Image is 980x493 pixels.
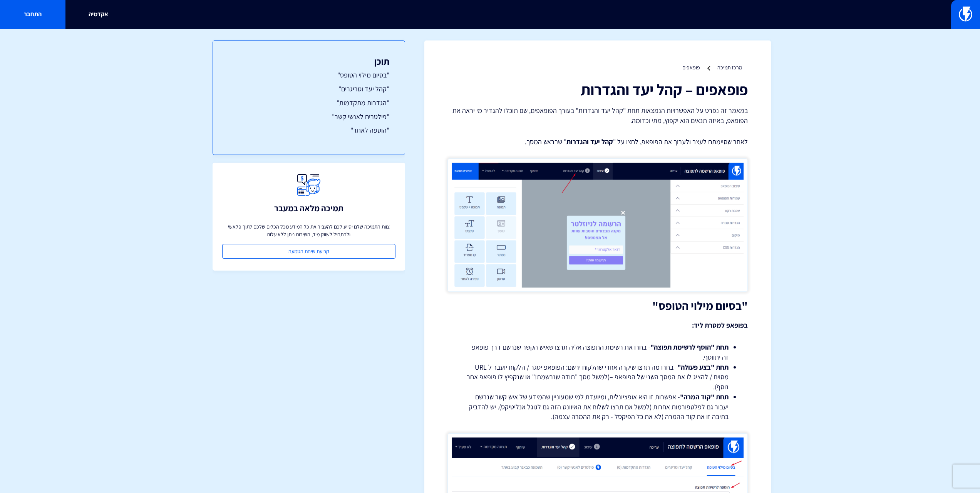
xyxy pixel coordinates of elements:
strong: תחת "הוסף לרשימת תפוצה" [650,343,729,352]
strong: תחת "קוד המרה" [680,392,729,401]
li: - בחרו את רשימת התפוצה אליה תרצו שאיש הקשר שנרשם דרך פופאפ זה יתווסף. [467,342,729,362]
a: "הגדרות מתקדמות" [228,98,389,108]
a: "בסיום מילוי הטופס" [228,70,389,80]
a: פופאפים [682,64,700,71]
h1: פופאפים – קהל יעד והגדרות [447,81,748,98]
strong: בפופאפ למטרת ליד: [692,321,748,330]
h3: תוכן [228,56,389,66]
h3: תמיכה מלאה במעבר [274,204,343,213]
p: לאחר שסיימתם לעצב ולערוך את הפופאפ, לחצו על " " שבראש המסך. [447,137,748,147]
strong: קהל יעד והגדרות [566,137,613,146]
input: חיפוש מהיר... [317,6,663,24]
h2: "בסיום מילוי הטופס" [447,300,748,312]
strong: תחת "בצע פעולה" [677,363,729,372]
a: מרכז תמיכה [717,64,742,71]
li: - בחרו מה תרצו שיקרה אחרי שהלקוח ירשם: הפופאפ יסגר / הלקוח יועבר ל URL מסוים / להציג לו את המסך ה... [467,362,729,392]
a: קביעת שיחת הטמעה [222,244,395,259]
a: "הוספה לאתר" [228,125,389,135]
a: "קהל יעד וטריגרים" [228,84,389,94]
p: במאמר זה נפרט על האפשרויות הנמצאות תחת "קהל יעד והגדרות" בעורך הפופאפים, שם תוכלו להגדיר מי יראה ... [447,106,748,125]
li: - אפשרות זו היא אופציונלית, ומיועדת למי שמעוניין שהמידע של איש קשר שנרשם יעבור גם לפלטפורמות אחרו... [467,392,729,422]
a: "פילטרים לאנשי קשר" [228,112,389,122]
p: צוות התמיכה שלנו יסייע לכם להעביר את כל המידע מכל הכלים שלכם לתוך פלאשי ולהתחיל לשווק מיד, השירות... [222,223,395,238]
